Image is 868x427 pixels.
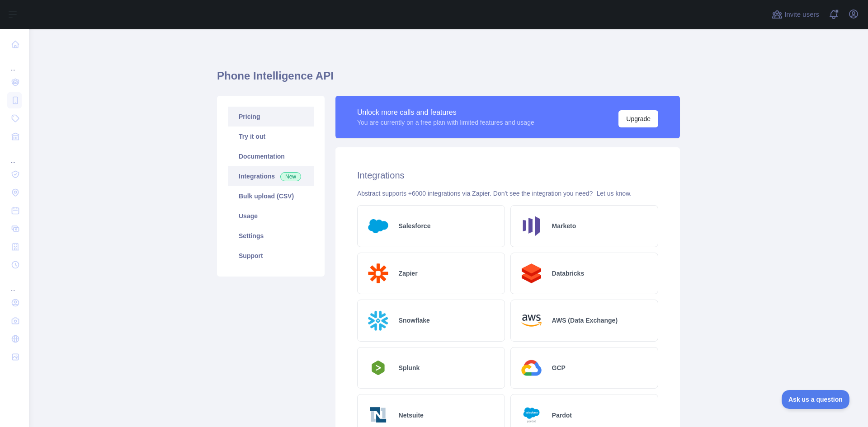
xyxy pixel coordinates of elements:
[228,127,314,146] a: Try it out
[552,363,566,372] h2: GCP
[552,221,576,230] h2: Marketo
[280,172,301,181] span: New
[518,260,545,287] img: Logo
[357,189,658,198] div: Abstract supports +6000 integrations via Zapier. Don't see the integration you need?
[399,411,424,420] h2: Netsuite
[552,269,585,278] h2: Databricks
[596,189,632,198] button: Let us know.
[228,166,314,186] a: Integrations New
[399,316,430,325] h2: Snowflake
[228,107,314,127] a: Pricing
[399,221,431,230] h2: Salesforce
[784,9,819,20] span: Invite users
[7,54,22,72] div: ...
[228,246,314,266] a: Support
[217,69,680,90] h1: Phone Intelligence API
[228,186,314,206] a: Bulk upload (CSV)
[518,213,545,239] img: Logo
[518,307,545,334] img: Logo
[399,363,420,372] h2: Splunk
[7,146,22,164] div: ...
[365,307,392,334] img: Logo
[228,206,314,226] a: Usage
[552,411,572,420] h2: Pardot
[357,118,534,127] div: You are currently on a free plan with limited features and usage
[770,7,821,22] button: Invite users
[7,275,22,293] div: ...
[357,107,534,118] div: Unlock more calls and features
[365,260,392,287] img: Logo
[518,355,545,381] img: Logo
[357,169,658,182] h2: Integrations
[365,358,392,378] img: Logo
[399,269,418,278] h2: Zapier
[228,226,314,246] a: Settings
[552,316,618,325] h2: AWS (Data Exchange)
[228,146,314,166] a: Documentation
[365,213,392,239] img: Logo
[782,390,850,409] iframe: Toggle Customer Support
[618,110,658,127] button: Upgrade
